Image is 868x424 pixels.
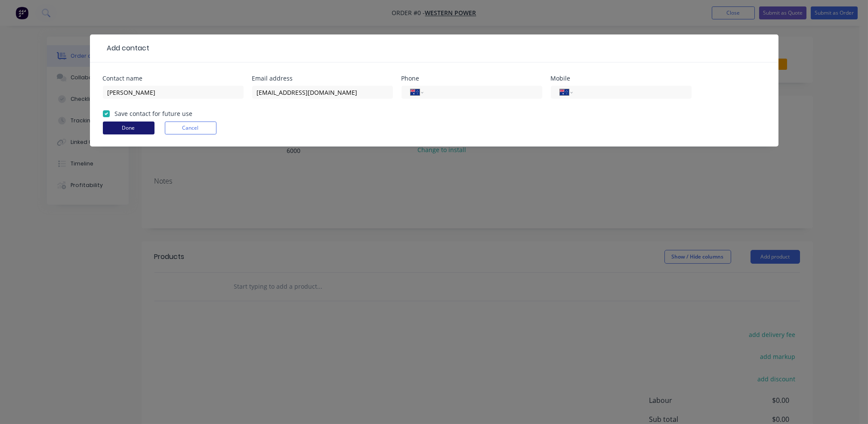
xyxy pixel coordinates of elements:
[551,75,692,81] div: Mobile
[115,109,193,118] label: Save contact for future use
[103,43,150,53] div: Add contact
[103,75,244,81] div: Contact name
[165,122,216,134] button: Cancel
[103,122,154,134] button: Done
[252,75,393,81] div: Email address
[402,75,542,81] div: Phone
